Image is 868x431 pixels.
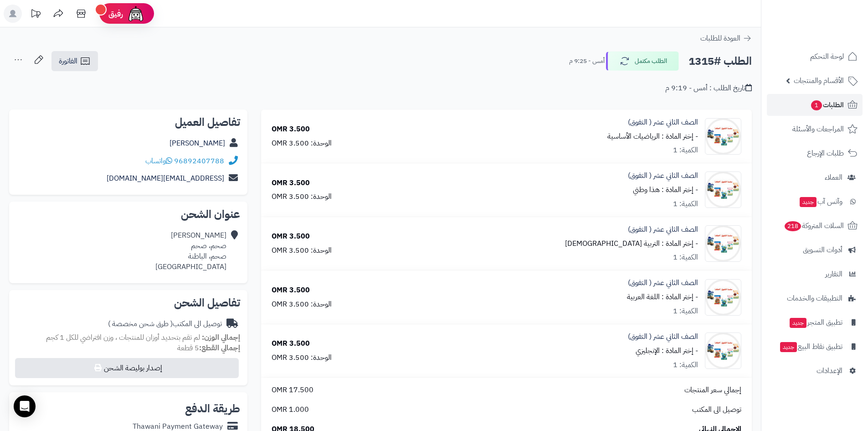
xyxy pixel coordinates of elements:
div: 3.500 OMR [272,231,310,242]
span: إجمالي سعر المنتجات [684,385,741,395]
h2: طريقة الدفع [185,403,240,414]
a: واتساب [145,156,172,166]
span: التطبيقات والخدمات [787,292,842,305]
small: 5 قطعة [177,343,240,353]
span: طلبات الإرجاع [807,147,844,160]
small: - إختر المادة : اللغة العربية [627,291,698,302]
a: التطبيقات والخدمات [767,287,863,309]
div: الوحدة: 3.500 OMR [272,245,332,256]
small: - إختر المادة : الرياضيات الأساسية [607,131,698,142]
img: 1694021956-WhatsApp%20Image%202023-09-06%20at%2021.34.52-90x90.jpg [705,332,741,369]
a: [PERSON_NAME] [169,138,225,149]
a: العملاء [767,166,863,188]
span: وآتس آب [799,195,842,208]
span: تطبيق نقاط البيع [779,340,842,353]
div: الكمية: 1 [673,145,698,156]
img: ai-face.png [127,5,145,23]
span: الإعدادات [817,364,842,377]
span: ( طرق شحن مخصصة ) [108,318,173,329]
a: تطبيق نقاط البيعجديد [767,336,863,358]
h2: الطلب #1315 [688,52,752,71]
span: 218 [785,221,801,231]
div: تاريخ الطلب : أمس - 9:19 م [665,83,752,93]
span: 1 [811,100,822,110]
h2: تفاصيل العميل [16,117,240,128]
span: الطلبات [810,99,844,111]
span: تطبيق المتجر [789,316,842,329]
div: الوحدة: 3.500 OMR [272,138,332,149]
span: رفيق [108,8,123,19]
span: التقارير [825,268,842,280]
span: 1.000 OMR [272,405,309,415]
h2: عنوان الشحن [16,209,240,220]
img: 1694021956-WhatsApp%20Image%202023-09-06%20at%2021.34.52-90x90.jpg [705,171,741,208]
img: logo-2.png [806,7,859,26]
small: - إختر المادة : التربية [DEMOGRAPHIC_DATA] [565,238,698,249]
div: الكمية: 1 [673,199,698,209]
span: السلات المتروكة [784,219,844,232]
span: لوحة التحكم [810,50,844,63]
div: 3.500 OMR [272,124,310,135]
a: تطبيق المتجرجديد [767,312,863,333]
a: الإعدادات [767,360,863,382]
a: المراجعات والأسئلة [767,118,863,140]
img: 1694021956-WhatsApp%20Image%202023-09-06%20at%2021.34.52-90x90.jpg [705,225,741,262]
span: لم تقم بتحديد أوزان للمنتجات ، وزن افتراضي للكل 1 كجم [46,332,200,343]
a: الفاتورة [51,51,98,71]
a: الصف الثاني عشر ( التفوق) [628,224,698,235]
div: الكمية: 1 [673,306,698,317]
span: 17.500 OMR [272,385,313,395]
span: توصيل الى المكتب [692,405,741,415]
a: طلبات الإرجاع [767,142,863,164]
div: الوحدة: 3.500 OMR [272,353,332,363]
span: المراجعات والأسئلة [792,123,844,135]
div: الكمية: 1 [673,360,698,370]
a: السلات المتروكة218 [767,215,863,237]
a: [EMAIL_ADDRESS][DOMAIN_NAME] [107,173,224,184]
strong: إجمالي الوزن: [202,332,240,343]
div: 3.500 OMR [272,285,310,296]
small: - إختر المادة : هذا وطني [633,184,698,195]
small: - إختر المادة : الإنجليزي [636,345,698,356]
a: تحديثات المنصة [24,5,47,25]
h2: تفاصيل الشحن [16,297,240,308]
div: الوحدة: 3.500 OMR [272,299,332,310]
button: إصدار بوليصة الشحن [15,358,239,378]
div: 3.500 OMR [272,178,310,188]
span: العملاء [825,171,842,184]
div: [PERSON_NAME] صحم، صحم صحم، الباطنة [GEOGRAPHIC_DATA] [155,230,226,272]
span: العودة للطلبات [700,33,740,44]
div: الكمية: 1 [673,252,698,263]
span: جديد [780,342,797,352]
div: Open Intercom Messenger [14,395,36,417]
span: جديد [790,318,806,328]
span: الأقسام والمنتجات [794,74,844,87]
a: الطلبات1 [767,94,863,116]
div: توصيل الى المكتب [108,319,222,329]
small: أمس - 9:25 م [569,57,605,66]
img: 1694021956-WhatsApp%20Image%202023-09-06%20at%2021.34.52-90x90.jpg [705,279,741,316]
div: الوحدة: 3.500 OMR [272,192,332,202]
a: الصف الثاني عشر ( التفوق) [628,117,698,128]
a: وآتس آبجديد [767,191,863,213]
a: التقارير [767,263,863,285]
button: الطلب مكتمل [606,52,679,71]
a: الصف الثاني عشر ( التفوق) [628,332,698,342]
img: 1694021956-WhatsApp%20Image%202023-09-06%20at%2021.34.52-90x90.jpg [705,118,741,155]
strong: إجمالي القطع: [199,343,240,353]
a: أدوات التسويق [767,239,863,261]
a: لوحة التحكم [767,46,863,68]
a: 96892407788 [174,156,224,166]
a: العودة للطلبات [700,33,752,44]
span: الفاتورة [59,56,77,67]
span: جديد [800,197,817,207]
a: الصف الثاني عشر ( التفوق) [628,171,698,181]
a: الصف الثاني عشر ( التفوق) [628,278,698,288]
span: أدوات التسويق [803,244,842,256]
div: 3.500 OMR [272,338,310,349]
